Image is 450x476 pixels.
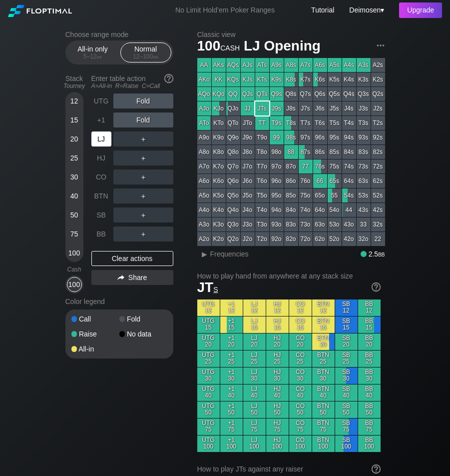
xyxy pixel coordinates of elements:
[197,367,220,384] div: UTG 30
[335,333,358,350] div: SB 20
[313,217,327,231] div: 63o
[270,145,284,159] div: 98o
[358,333,381,350] div: BB 20
[266,350,289,367] div: HJ 25
[220,41,240,52] span: cash
[113,169,173,184] div: ＋
[241,145,255,159] div: J8o
[220,367,243,384] div: +1 30
[241,174,255,188] div: J6o
[197,159,211,173] div: A7o
[342,58,356,72] div: A4s
[313,87,327,101] div: Q6s
[299,174,313,188] div: 76o
[241,87,255,101] div: QJs
[335,316,358,333] div: SB 15
[378,250,385,258] span: bb
[289,316,312,333] div: CO 15
[226,101,240,115] div: QJo
[328,130,342,144] div: 95s
[226,203,240,217] div: Q4o
[342,232,356,246] div: 42o
[299,116,313,130] div: T7s
[342,72,356,86] div: K4s
[61,70,87,93] div: Stack
[335,350,358,367] div: SB 25
[220,384,243,401] div: +1 40
[197,418,220,435] div: UTG 75
[242,38,322,55] span: LJ Opening
[91,188,111,203] div: BTN
[371,87,385,101] div: Q2s
[270,101,284,115] div: J9s
[270,72,284,86] div: K9s
[270,203,284,217] div: 94o
[284,87,298,101] div: Q8s
[371,232,385,246] div: 22
[113,131,173,146] div: ＋
[357,58,371,72] div: A3s
[328,72,342,86] div: K5s
[212,217,226,231] div: K3o
[226,58,240,72] div: AQs
[255,188,269,202] div: T5o
[284,203,298,217] div: 84o
[312,299,335,316] div: BTN 12
[212,203,226,217] div: K4o
[197,174,211,188] div: A6o
[328,116,342,130] div: T5s
[113,150,173,165] div: ＋
[71,330,119,337] div: Raise
[284,188,298,202] div: 85o
[212,188,226,202] div: K5o
[313,72,327,86] div: K6s
[289,418,312,435] div: CO 75
[289,333,312,350] div: CO 20
[375,40,386,51] img: ellipsis.fd386fe8.svg
[266,401,289,418] div: HJ 50
[197,384,220,401] div: UTG 40
[255,217,269,231] div: T3o
[8,5,72,17] img: Floptimal logo
[313,159,327,173] div: 76s
[212,116,226,130] div: KTo
[342,130,356,144] div: 94s
[91,82,173,89] div: A=All-in R=Raise C=Call
[91,251,173,266] div: Clear actions
[255,203,269,217] div: T4o
[197,279,218,295] span: JT
[299,87,313,101] div: Q7s
[284,217,298,231] div: 83o
[284,145,298,159] div: 88
[284,116,298,130] div: T8s
[358,401,381,418] div: BB 50
[270,87,284,101] div: Q9s
[328,87,342,101] div: Q5s
[357,188,371,202] div: 53s
[226,116,240,130] div: QTo
[255,87,269,101] div: QTs
[357,145,371,159] div: 83s
[212,174,226,188] div: K6o
[213,283,218,294] span: s
[299,159,313,173] div: 77
[312,333,335,350] div: BTN 20
[299,101,313,115] div: J7s
[67,169,82,184] div: 30
[358,384,381,401] div: BB 40
[289,299,312,316] div: CO 12
[313,174,327,188] div: 66
[371,72,385,86] div: K2s
[313,101,327,115] div: J6s
[241,116,255,130] div: JTo
[220,299,243,316] div: +1 12
[289,401,312,418] div: CO 50
[284,72,298,86] div: K8s
[357,72,371,86] div: K3s
[312,384,335,401] div: BTN 40
[255,174,269,188] div: T6o
[197,87,211,101] div: AQo
[270,188,284,202] div: 95o
[299,130,313,144] div: 97s
[342,145,356,159] div: 84s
